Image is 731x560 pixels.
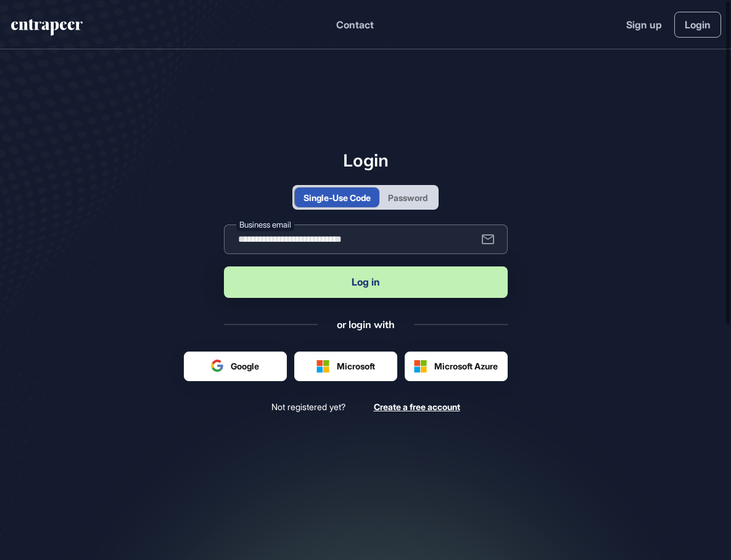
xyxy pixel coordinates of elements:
h1: Login [224,150,508,171]
a: Sign up [626,17,662,32]
label: Business email [236,218,294,231]
div: Password [388,191,427,204]
span: Not registered yet? [271,401,345,413]
button: Log in [224,266,508,298]
div: Single-Use Code [304,191,371,204]
div: or login with [337,318,395,331]
a: Login [674,12,721,38]
a: Create a free account [374,401,460,413]
button: Contact [336,17,374,33]
a: entrapeer-logo [10,19,84,40]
